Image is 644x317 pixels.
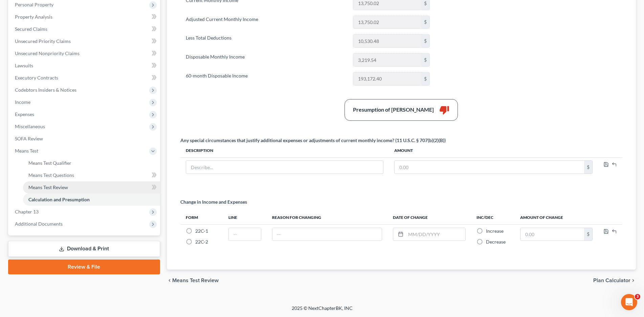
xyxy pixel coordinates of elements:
iframe: Intercom live chat [621,294,637,310]
span: Calculation and Presumption [28,197,90,202]
input: 0.00 [353,35,421,47]
span: Means Test Review [28,184,68,190]
input: -- [229,228,261,241]
th: Amount of Change [515,211,598,224]
a: Calculation and Presumption [23,194,160,206]
span: Decrease [486,239,506,245]
span: Means Test Qualifier [28,160,71,166]
a: Unsecured Priority Claims [9,35,160,47]
span: Unsecured Priority Claims [15,38,71,44]
button: Plan Calculator chevron_right [593,278,636,283]
th: Description [180,144,389,157]
div: Any special circumstances that justify additional expenses or adjustments of current monthly inco... [180,137,446,144]
th: Amount [389,144,598,157]
a: Unsecured Nonpriority Claims [9,47,160,60]
span: Means Test [15,148,38,154]
a: Means Test Review [23,181,160,194]
th: Inc/Dec [471,211,515,224]
span: Means Test Review [172,278,219,283]
a: Download & Print [8,241,160,257]
span: SOFA Review [15,136,43,141]
i: thumb_down [439,105,449,115]
label: Less Total Deductions [182,34,350,48]
a: Lawsuits [9,60,160,72]
a: Review & File [8,259,160,274]
input: 0.00 [353,53,421,66]
span: Lawsuits [15,63,33,68]
button: chevron_left Means Test Review [167,278,219,283]
i: chevron_right [630,278,636,283]
span: Personal Property [15,2,53,7]
span: Increase [486,228,504,234]
a: Means Test Qualifier [23,157,160,169]
input: Describe... [186,161,383,174]
a: Means Test Questions [23,169,160,181]
i: chevron_left [167,278,172,283]
span: 3 [635,294,640,299]
span: Executory Contracts [15,75,58,81]
a: Secured Claims [9,23,160,35]
span: Plan Calculator [593,278,630,283]
span: Income [15,99,30,105]
th: Date of Change [387,211,471,224]
th: Form [180,211,223,224]
span: Expenses [15,111,34,117]
span: Means Test Questions [28,172,74,178]
a: Property Analysis [9,11,160,23]
input: 0.00 [353,16,421,29]
div: $ [421,53,429,66]
div: 2025 © NextChapterBK, INC [129,305,515,317]
span: Chapter 13 [15,209,39,214]
input: 0.00 [520,228,584,241]
span: Unsecured Nonpriority Claims [15,50,80,56]
label: 60-month Disposable Income [182,72,350,86]
div: $ [421,35,429,47]
div: Presumption of [PERSON_NAME] [353,106,434,114]
div: $ [421,72,429,85]
p: Change in Income and Expenses [180,199,247,205]
span: Additional Documents [15,221,63,227]
a: SOFA Review [9,133,160,145]
label: Adjusted Current Monthly Income [182,16,350,29]
span: Secured Claims [15,26,47,32]
label: Disposable Monthly Income [182,53,350,67]
a: Executory Contracts [9,72,160,84]
input: MM/DD/YYYY [406,228,465,241]
div: $ [584,228,592,241]
input: -- [272,228,382,241]
div: $ [421,16,429,29]
span: 22C-2 [195,239,208,245]
input: 0.00 [395,161,584,174]
th: Reason for Changing [267,211,387,224]
span: Property Analysis [15,14,52,20]
span: 22C-1 [195,228,208,234]
span: Codebtors Insiders & Notices [15,87,76,93]
th: Line [223,211,267,224]
span: Miscellaneous [15,123,45,129]
input: 0.00 [353,72,421,85]
div: $ [584,161,592,174]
